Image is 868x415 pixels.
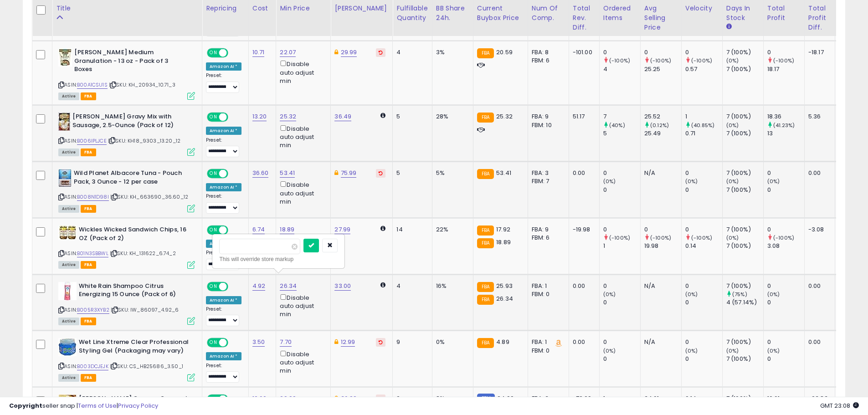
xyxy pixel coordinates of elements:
a: B01N3SBBWL [77,250,108,257]
div: 0 [767,355,804,363]
div: 0 [767,225,804,234]
div: Amazon AI * [206,296,241,304]
div: 7 (100%) [726,225,763,234]
small: (0.12%) [650,122,669,129]
img: 41Q-qawEaoL._SL40_.jpg [58,282,77,300]
span: 17.92 [496,225,510,234]
a: 22.07 [280,48,296,57]
div: 7 (100%) [726,129,763,138]
div: Disable auto adjust min [280,349,324,375]
div: Total Rev. Diff. [573,4,596,32]
div: 5% [436,169,466,177]
b: Wickles Wicked Sandwich Chips, 16 OZ (Pack of 2) [79,225,190,245]
a: 36.60 [252,169,269,178]
small: FBA [477,225,494,236]
div: -18.17 [808,48,828,56]
div: Disable auto adjust min [280,59,324,85]
div: 0 [685,186,722,194]
div: 0% [436,338,466,346]
div: FBM: 6 [532,234,562,242]
a: B008N1D98I [77,193,109,201]
span: ON [208,282,219,290]
div: 0 [603,225,640,234]
b: White Rain Shampoo Citrus Energizing 15 Ounce (Pack of 6) [79,282,190,301]
span: 2025-09-6 23:08 GMT [820,401,859,410]
div: 0 [685,338,722,346]
div: 0.71 [685,129,722,138]
span: | SKU: KH18_9303_13.20_12 [108,137,180,144]
a: 53.41 [280,169,295,178]
span: All listings currently available for purchase on Amazon [58,205,79,213]
span: 20.59 [496,48,513,56]
b: Wet Line Xtreme Clear Professional Styling Gel (Packaging may vary) [79,338,190,357]
div: 3% [436,48,466,56]
div: 7 (100%) [726,113,763,121]
div: Preset: [206,137,241,158]
span: ON [208,226,219,234]
div: 7 (100%) [726,282,763,290]
small: (-100%) [773,234,794,241]
div: 5 [396,113,425,121]
span: 53.41 [496,169,511,177]
div: 0.00 [808,282,828,290]
div: 0 [685,298,722,307]
div: ASIN: [58,169,195,211]
div: 25.52 [644,113,681,121]
div: Preset: [206,193,241,214]
b: [PERSON_NAME] Gravy Mix with Sausage, 2.5-Ounce (Pack of 12) [72,113,183,132]
div: Preset: [206,250,241,270]
span: 26.34 [496,294,513,303]
div: 1 [603,242,640,250]
div: 3.08 [767,242,804,250]
div: Disable auto adjust min [280,292,324,319]
div: ASIN: [58,48,195,99]
div: FBA: 1 [532,282,562,290]
div: 0 [685,225,722,234]
div: 0 [603,282,640,290]
div: ASIN: [58,225,195,268]
i: Calculated using Dynamic Max Price. [380,113,385,118]
small: FBA [477,48,494,58]
a: 26.34 [280,282,297,291]
div: Amazon AI * [206,240,241,248]
b: [PERSON_NAME] Medium Granulation - 13 oz - Pack of 3 Boxes [74,48,185,76]
span: | SKU: CS_HB25686_3.50_1 [110,363,183,370]
small: (0%) [603,347,616,354]
a: 36.49 [334,112,351,121]
div: Velocity [685,4,719,13]
small: (0%) [685,291,698,298]
small: (0%) [685,347,698,354]
div: 7 (100%) [726,169,763,177]
div: 4 [396,282,425,290]
div: 0 [685,169,722,177]
div: 0 [603,186,640,194]
small: (-100%) [609,57,630,64]
span: 25.93 [496,282,513,290]
small: FBA [477,169,494,179]
div: 13 [767,129,804,138]
div: 0 [644,48,681,56]
div: Title [56,4,198,13]
a: Terms of Use [78,401,117,410]
a: 4.92 [252,282,266,291]
div: N/A [644,282,674,290]
div: FBM: 7 [532,177,562,185]
div: 18.17 [767,65,804,73]
div: ASIN: [58,282,195,324]
span: 25.32 [496,112,513,121]
a: B006IPLJCE [77,137,107,145]
div: 0.00 [808,169,828,177]
div: 0 [767,282,804,290]
span: FBA [81,374,96,382]
span: OFF [227,226,241,234]
a: 3.50 [252,338,265,347]
span: ON [208,339,219,347]
div: 7 (100%) [726,48,763,56]
div: 0.00 [573,169,592,177]
a: 18.89 [280,225,294,234]
img: 41UbssnmeAL._SL40_.jpg [58,48,72,67]
a: 29.99 [341,48,357,57]
span: FBA [81,92,96,100]
div: Total Profit [767,4,801,23]
small: (40%) [609,122,625,129]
